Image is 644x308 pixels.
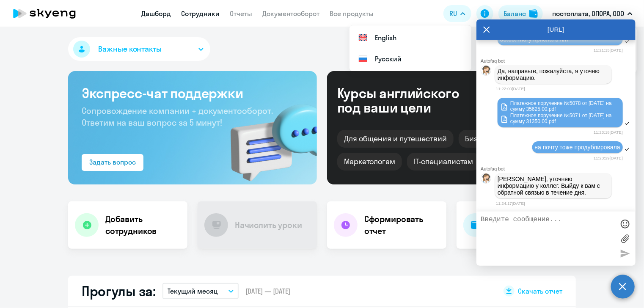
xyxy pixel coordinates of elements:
div: Бизнес и командировки [459,130,559,148]
a: Все продукты [330,9,374,18]
button: Текущий месяц [162,283,239,299]
p: Да, направьте, пожалуйста, я уточню информацию. [498,68,609,81]
div: Баланс [504,8,526,19]
span: Важные контакты [98,44,162,55]
img: English [358,33,368,43]
span: на почту тоже продублировала [535,144,620,151]
ul: RU [350,25,471,71]
time: 11:21:15[DATE] [594,48,623,52]
a: Дашборд [141,9,171,18]
time: 11:22:00[DATE] [496,86,525,91]
div: Autofaq bot [481,166,636,171]
button: Задать вопрос [82,154,143,171]
div: Маркетологам [337,153,402,170]
h2: Прогулы за: [82,283,156,300]
a: Платежное поручение №5071 от [DATE] на сумму 31350.00.pdf [500,113,620,124]
span: [DATE] — [DATE] [245,286,290,296]
img: bot avatar [481,173,492,186]
img: balance [529,9,538,18]
time: 11:23:29[DATE] [594,156,623,160]
div: Курсы английского под ваши цели [337,86,482,115]
span: Сопровождение компании + документооборот. Ответим на ваш вопрос за 5 минут! [82,105,273,128]
div: Autofaq bot [481,58,636,63]
label: Лимит 10 файлов [619,232,631,245]
img: bot avatar [481,66,492,78]
span: Скачать отчет [518,286,562,296]
span: RU [449,8,457,19]
button: Балансbalance [498,5,543,22]
img: bg-img [218,89,317,184]
a: Отчеты [230,9,252,18]
time: 11:24:17[DATE] [496,201,525,206]
p: [PERSON_NAME], уточняю информацию у коллег. Выйду к вам с обратной связью в течение дня. [498,176,609,196]
button: Важные контакты [68,37,210,61]
h3: Экспресс-чат поддержки [82,85,303,102]
time: 11:23:18[DATE] [594,130,623,135]
a: Сотрудники [181,9,220,18]
a: Документооборот [262,9,319,18]
button: RU [443,5,471,22]
a: Платежное поручение №5078 от [DATE] на сумму 35625.00.pdf [500,100,620,112]
p: постоплата, ОПОРА, ООО [552,8,624,19]
div: Для общения и путешествий [337,130,454,148]
p: Текущий месяц [168,286,218,296]
h4: Добавить сотрудников [105,213,181,237]
div: Задать вопрос [89,157,136,167]
button: постоплата, ОПОРА, ООО [548,3,637,24]
img: Русский [358,54,368,64]
div: IT-специалистам [407,153,480,170]
h4: Начислить уроки [235,219,302,231]
h4: Сформировать отчет [364,213,440,237]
